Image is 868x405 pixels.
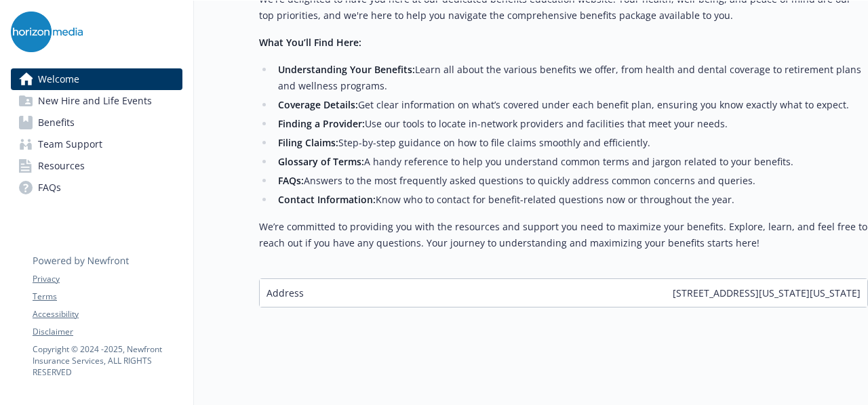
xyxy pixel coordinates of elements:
[274,97,868,113] li: Get clear information on what’s covered under each benefit plan, ensuring you know exactly what t...
[274,192,868,208] li: Know who to contact for benefit-related questions now or throughout the year.
[274,154,868,170] li: A handy reference to help you understand common terms and jargon related to your benefits.
[278,63,415,76] strong: Understanding Your Benefits:
[11,133,182,155] a: Team Support
[33,326,182,338] a: Disclaimer
[278,117,365,130] strong: Finding a Provider:
[278,155,364,168] strong: Glossary of Terms:
[38,112,75,133] span: Benefits
[11,155,182,177] a: Resources
[11,112,182,133] a: Benefits
[274,135,868,151] li: Step-by-step guidance on how to file claims smoothly and efficiently.
[38,155,85,177] span: Resources
[259,219,868,251] p: We’re committed to providing you with the resources and support you need to maximize your benefit...
[33,343,182,378] p: Copyright © 2024 - 2025 , Newfront Insurance Services, ALL RIGHTS RESERVED
[278,174,304,187] strong: FAQs:
[38,90,152,112] span: New Hire and Life Events
[274,116,868,132] li: Use our tools to locate in-network providers and facilities that meet your needs.
[11,68,182,90] a: Welcome
[11,177,182,198] a: FAQs
[38,133,102,155] span: Team Support
[673,286,861,300] span: [STREET_ADDRESS][US_STATE][US_STATE]
[259,36,361,49] strong: What You’ll Find Here:
[267,286,304,300] span: Address
[33,291,182,303] a: Terms
[33,273,182,285] a: Privacy
[274,62,868,94] li: Learn all about the various benefits we offer, from health and dental coverage to retirement plan...
[274,173,868,189] li: Answers to the most frequently asked questions to quickly address common concerns and queries.
[38,68,79,90] span: Welcome
[278,193,376,206] strong: Contact Information:
[278,136,338,149] strong: Filing Claims:
[33,308,182,320] a: Accessibility
[38,177,61,198] span: FAQs
[278,98,358,111] strong: Coverage Details:
[11,90,182,112] a: New Hire and Life Events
